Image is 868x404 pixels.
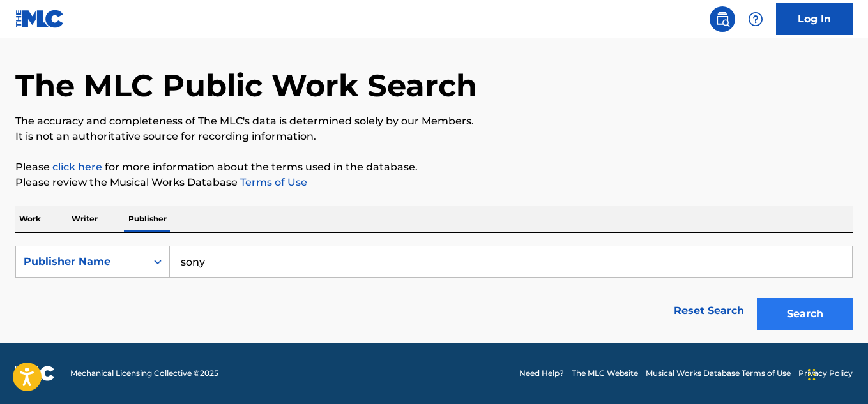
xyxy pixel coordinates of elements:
a: Need Help? [519,368,564,379]
button: Search [757,298,853,330]
p: Publisher [125,206,171,232]
p: Writer [68,206,102,232]
p: It is not an authoritative source for recording information. [15,129,853,144]
div: Drag [808,355,816,394]
form: Search Form [15,246,853,336]
p: Work [15,206,45,232]
div: Publisher Name [24,254,139,269]
p: Please review the Musical Works Database [15,175,853,190]
p: The accuracy and completeness of The MLC's data is determined solely by our Members. [15,114,853,129]
span: Mechanical Licensing Collective © 2025 [70,368,218,379]
img: help [748,11,763,27]
a: click here [52,161,102,173]
img: logo [15,366,55,381]
a: Reset Search [667,297,750,325]
h1: The MLC Public Work Search [15,66,477,105]
a: The MLC Website [572,368,638,379]
img: MLC Logo [15,10,65,28]
div: Help [743,6,768,32]
a: Musical Works Database Terms of Use [646,368,791,379]
a: Terms of Use [238,176,307,188]
p: Please for more information about the terms used in the database. [15,160,853,175]
img: search [715,11,730,27]
iframe: Chat Widget [804,343,868,404]
a: Public Search [710,6,735,32]
a: Privacy Policy [798,368,853,379]
a: Log In [776,3,853,35]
